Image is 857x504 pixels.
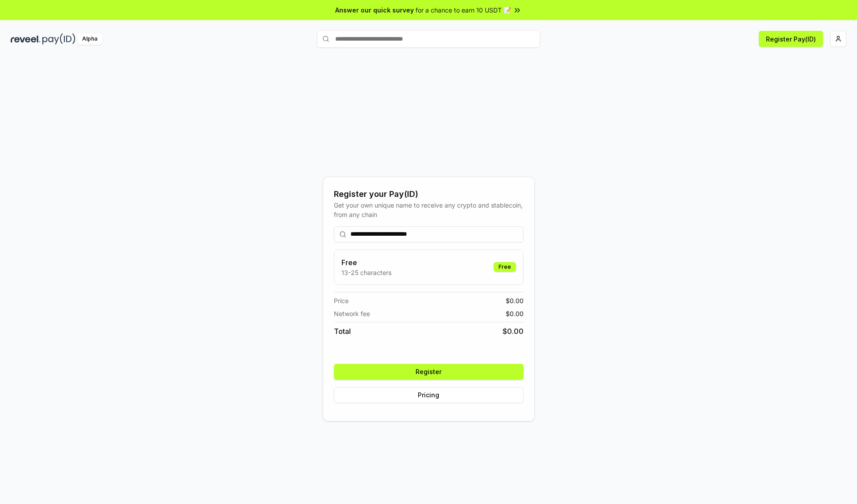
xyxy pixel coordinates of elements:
[334,326,351,337] span: Total
[335,5,414,15] span: Answer our quick survey
[341,257,391,268] h3: Free
[334,200,524,219] div: Get your own unique name to receive any crypto and stablecoin, from any chain
[11,33,41,45] img: reveel_dark
[42,33,75,45] img: pay_id
[506,296,524,305] span: $ 0.00
[334,188,524,200] div: Register your Pay(ID)
[334,309,370,318] span: Network fee
[494,262,516,272] div: Free
[334,387,524,403] button: Pricing
[759,31,823,47] button: Register Pay(ID)
[416,5,511,15] span: for a chance to earn 10 USDT 📝
[506,309,524,318] span: $ 0.00
[334,364,524,380] button: Register
[77,33,102,45] div: Alpha
[334,296,349,305] span: Price
[341,268,391,277] p: 13-25 characters
[503,326,524,337] span: $ 0.00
